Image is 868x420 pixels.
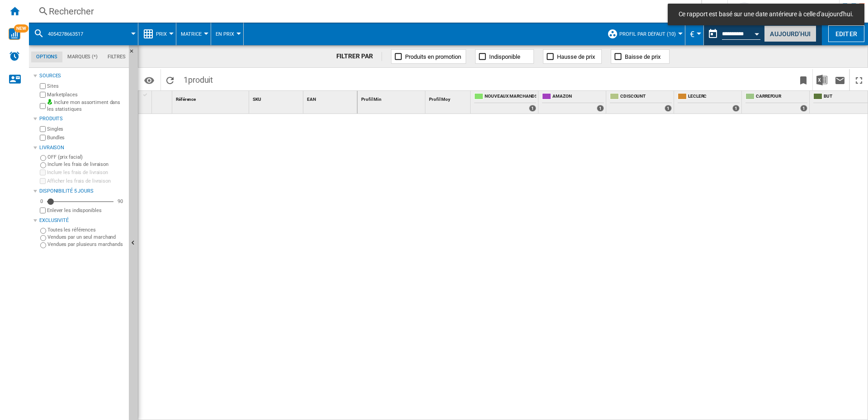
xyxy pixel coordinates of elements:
[47,99,125,113] label: Inclure mon assortiment dans les statistiques
[391,49,466,64] button: Produits en promotion
[40,92,46,98] input: Marketplaces
[40,228,46,234] input: Toutes les références
[611,49,670,64] button: Baisse de prix
[485,93,536,101] span: NOUVEAUX MARCHANDS
[307,97,316,102] span: EAN
[47,99,52,104] img: mysite-bg-18x18.png
[62,52,103,62] md-tab-item: Marques (*)
[14,24,28,33] span: NEW
[475,49,534,64] button: Indisponible
[181,31,202,37] span: Matrice
[472,91,538,113] div: NOUVEAUX MARCHANDS 1 offers sold by NOUVEAUX MARCHANDS
[115,198,125,205] div: 90
[427,91,470,105] div: Sort None
[31,52,62,62] md-tab-item: Options
[39,72,125,80] div: Sources
[336,52,382,61] div: FILTRER PAR
[764,25,816,42] button: Aujourd'hui
[140,72,158,88] button: Options
[305,91,357,105] div: Sort None
[179,69,217,88] span: 1
[181,23,206,45] div: Matrice
[216,31,234,37] span: En Prix
[620,93,672,101] span: CDISCOUNT
[47,227,125,233] label: Toutes les références
[665,105,672,112] div: 1 offers sold by CDISCOUNT
[156,31,167,37] span: Prix
[704,23,762,45] div: Ce rapport est basé sur une date antérieure à celle d'aujourd'hui.
[40,242,46,248] input: Vendues par plusieurs marchands
[557,53,595,60] span: Hausse de prix
[361,97,382,102] span: Profil Min
[156,23,171,45] button: Prix
[359,91,425,105] div: Sort None
[744,91,809,113] div: CARREFOUR 1 offers sold by CARREFOUR
[688,93,740,101] span: LECLERC
[690,29,694,39] span: €
[174,91,249,105] div: Référence Sort None
[732,105,740,112] div: 1 offers sold by LECLERC
[749,24,765,41] button: Open calendar
[489,53,520,60] span: Indisponible
[47,197,113,206] md-slider: Disponibilité
[359,91,425,105] div: Profil Min Sort None
[161,69,179,90] button: Recharger
[33,23,133,45] div: 4054278663517
[704,25,722,43] button: md-calendar
[552,93,604,101] span: AMAZON
[251,91,303,105] div: SKU Sort None
[427,91,470,105] div: Profil Moy Sort None
[40,208,46,213] input: Afficher les frais de livraison
[676,91,741,113] div: LECLERC 1 offers sold by LECLERC
[690,23,699,45] button: €
[40,155,46,161] input: OFF (prix facial)
[429,97,450,102] span: Profil Moy
[49,5,678,18] div: Rechercher
[831,69,849,90] button: Envoyer ce rapport par email
[47,134,125,141] label: Bundles
[39,217,125,224] div: Exclusivité
[47,91,125,98] label: Marketplaces
[685,23,704,45] md-menu: Currency
[305,91,357,105] div: EAN Sort None
[850,69,868,90] button: Plein écran
[48,31,83,37] span: 4054278663517
[40,135,46,141] input: Bundles
[47,207,125,214] label: Enlever les indisponibles
[47,154,125,160] label: OFF (prix facial)
[39,144,125,151] div: Livraison
[813,69,831,90] button: Télécharger au format Excel
[143,23,171,45] div: Prix
[39,188,125,195] div: Disponibilité 5 Jours
[40,178,46,184] input: Afficher les frais de livraison
[40,235,46,241] input: Vendues par un seul marchand
[216,23,239,45] button: En Prix
[625,53,660,60] span: Baisse de prix
[619,23,680,45] button: Profil par défaut (10)
[405,53,461,60] span: Produits en promotion
[597,105,604,112] div: 1 offers sold by AMAZON
[816,75,827,85] img: excel-24x24.png
[40,126,46,132] input: Singles
[794,69,812,90] button: Créer un favoris
[756,93,807,101] span: CARREFOUR
[47,161,125,168] label: Inclure les frais de livraison
[129,45,140,61] button: Masquer
[38,198,45,205] div: 0
[39,115,125,123] div: Produits
[174,91,249,105] div: Sort None
[543,49,602,64] button: Hausse de prix
[47,169,125,176] label: Inclure les frais de livraison
[47,126,125,132] label: Singles
[154,91,172,105] div: Sort None
[619,31,676,37] span: Profil par défaut (10)
[40,170,46,175] input: Inclure les frais de livraison
[529,105,536,112] div: 1 offers sold by NOUVEAUX MARCHANDS
[47,241,125,248] label: Vendues par plusieurs marchands
[176,97,196,102] span: Référence
[251,91,303,105] div: Sort None
[40,83,46,89] input: Sites
[48,23,92,45] button: 4054278663517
